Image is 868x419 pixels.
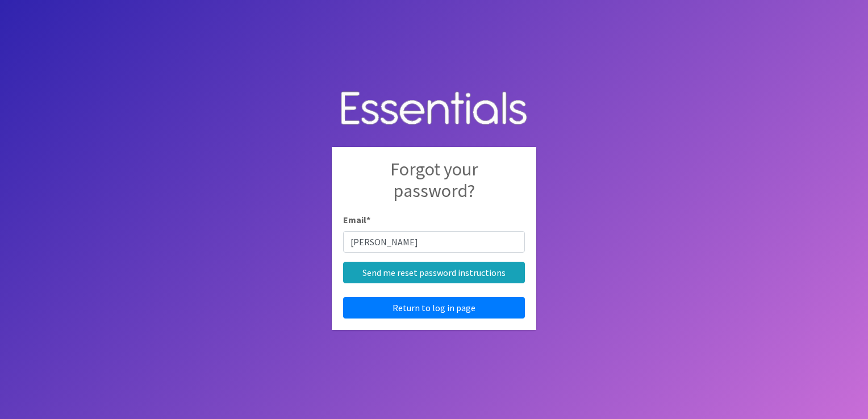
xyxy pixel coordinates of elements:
h2: Forgot your password? [343,158,525,213]
img: Human Essentials [332,80,536,139]
abbr: required [366,214,370,225]
a: Return to log in page [343,297,525,319]
label: Email [343,213,370,227]
input: Send me reset password instructions [343,262,525,283]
